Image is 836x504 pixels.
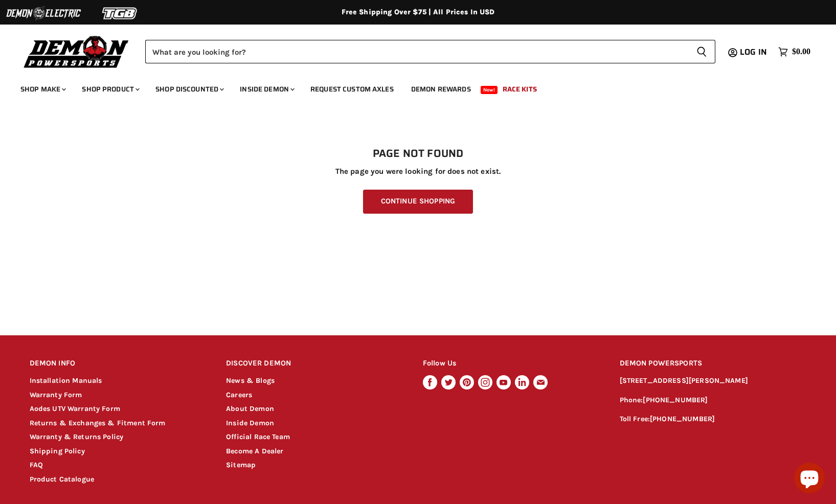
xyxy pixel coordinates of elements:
a: Installation Manuals [30,376,102,385]
a: Race Kits [495,79,545,100]
img: Demon Powersports [20,33,132,70]
div: Free Shipping Over $75 | All Prices In USD [9,8,827,17]
a: Warranty Form [30,391,82,399]
h2: DEMON POWERSPORTS [620,352,807,376]
a: Inside Demon [232,79,301,100]
a: [PHONE_NUMBER] [643,396,708,404]
a: Become A Dealer [226,447,283,455]
p: The page you were looking for does not exist. [30,167,807,176]
a: News & Blogs [226,376,275,385]
form: Product [145,40,715,63]
a: Inside Demon [226,419,274,427]
p: Toll Free: [620,414,807,425]
a: About Demon [226,404,274,413]
a: Official Race Team [226,432,290,441]
a: Shop Discounted [148,79,230,100]
a: Product Catalogue [30,475,95,484]
h2: DISCOVER DEMON [226,352,403,376]
a: Demon Rewards [403,79,479,100]
a: Aodes UTV Warranty Form [30,404,120,413]
a: [PHONE_NUMBER] [650,415,715,423]
a: $0.00 [773,44,816,59]
a: Careers [226,391,252,399]
a: Log in [735,48,773,57]
p: Phone: [620,395,807,406]
span: Log in [740,45,767,58]
h1: Page not found [30,148,807,160]
p: [STREET_ADDRESS][PERSON_NAME] [620,375,807,387]
a: Continue Shopping [363,190,473,214]
span: $0.00 [792,47,810,57]
ul: Main menu [13,75,808,100]
button: Search [688,40,715,63]
a: Warranty & Returns Policy [30,432,124,441]
a: Shipping Policy [30,447,85,455]
a: Request Custom Axles [303,79,401,100]
a: Sitemap [226,461,256,469]
inbox-online-store-chat: Shopify online store chat [791,463,828,496]
a: Shop Product [74,79,146,100]
a: Shop Make [13,79,72,100]
input: Search [145,40,688,63]
h2: DEMON INFO [30,352,207,376]
img: Demon Electric Logo 2 [5,4,82,23]
span: New! [481,86,498,94]
a: Returns & Exchanges & Fitment Form [30,419,166,427]
img: TGB Logo 2 [82,4,159,23]
h2: Follow Us [423,352,600,376]
a: FAQ [30,461,43,469]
